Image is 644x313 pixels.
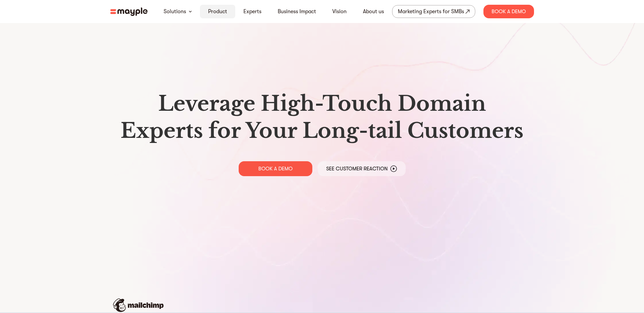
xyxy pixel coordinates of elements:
[110,7,148,16] img: mayple-logo
[363,7,384,16] a: About us
[392,5,475,18] a: Marketing Experts for SMBs
[332,7,347,16] a: Vision
[318,161,406,176] a: See Customer Reaction
[398,7,464,16] div: Marketing Experts for SMBs
[239,161,312,176] a: BOOK A DEMO
[278,7,316,16] a: Business Impact
[164,7,186,16] a: Solutions
[243,7,261,16] a: Experts
[610,280,644,313] iframe: Chat Widget
[326,165,388,172] p: See Customer Reaction
[189,11,192,13] img: arrow-down
[113,298,164,312] img: mailchimp-logo
[208,7,227,16] a: Product
[116,90,529,144] h1: Leverage High-Touch Domain Experts for Your Long-tail Customers
[258,165,293,172] p: BOOK A DEMO
[483,5,534,18] div: Book A Demo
